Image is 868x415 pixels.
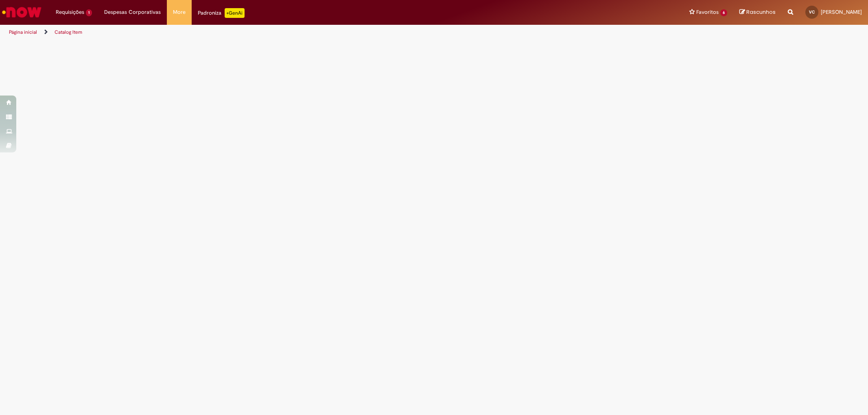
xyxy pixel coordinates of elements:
span: VC [809,9,815,15]
span: Despesas Corporativas [104,8,161,16]
span: Rascunhos [746,8,776,16]
span: Favoritos [696,8,719,16]
img: ServiceNow [1,4,43,20]
a: Rascunhos [739,9,776,16]
ul: Trilhas de página [6,25,573,40]
span: 1 [86,9,92,16]
p: +GenAi [225,8,245,18]
div: Padroniza [198,8,245,18]
span: 6 [720,9,727,16]
a: Página inicial [9,29,37,35]
span: Requisições [56,8,84,16]
span: [PERSON_NAME] [821,9,862,15]
span: More [173,8,186,16]
a: Catalog Item [55,29,82,35]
